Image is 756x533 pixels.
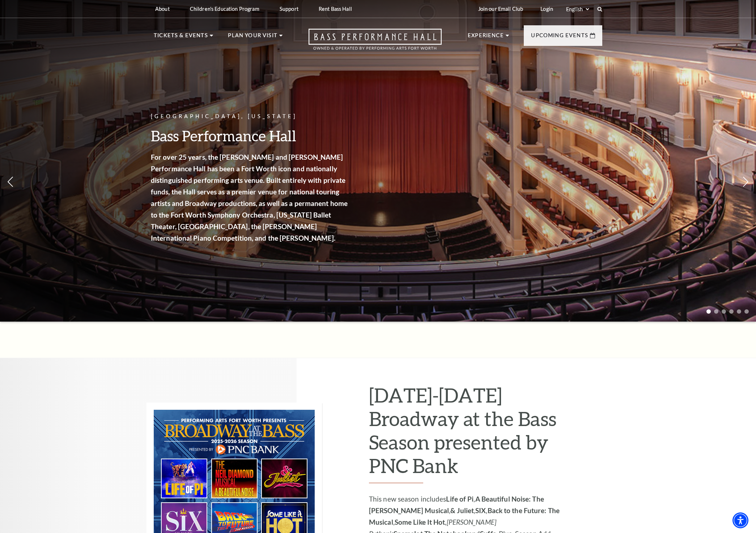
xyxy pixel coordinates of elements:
[732,512,748,528] div: Accessibility Menu
[450,506,474,515] strong: & Juliet
[395,518,445,526] strong: Some Like It Hot
[468,31,504,44] p: Experience
[151,153,348,242] strong: For over 25 years, the [PERSON_NAME] and [PERSON_NAME] Performance Hall has been a Fort Worth ico...
[319,6,352,12] p: Rent Bass Hall
[154,31,208,44] p: Tickets & Events
[190,6,259,12] p: Children's Education Program
[369,383,562,483] h2: [DATE]-[DATE] Broadway at the Bass Season presented by PNC Bank
[228,31,277,44] p: Plan Your Visit
[283,29,468,57] a: Open this option
[151,126,350,145] h3: Bass Performance Hall
[280,6,298,12] p: Support
[151,112,350,121] p: [GEOGRAPHIC_DATA], [US_STATE]
[155,6,170,12] p: About
[531,31,588,44] p: Upcoming Events
[475,506,486,515] strong: SIX
[565,6,590,13] select: Select:
[446,495,473,503] strong: Life of Pi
